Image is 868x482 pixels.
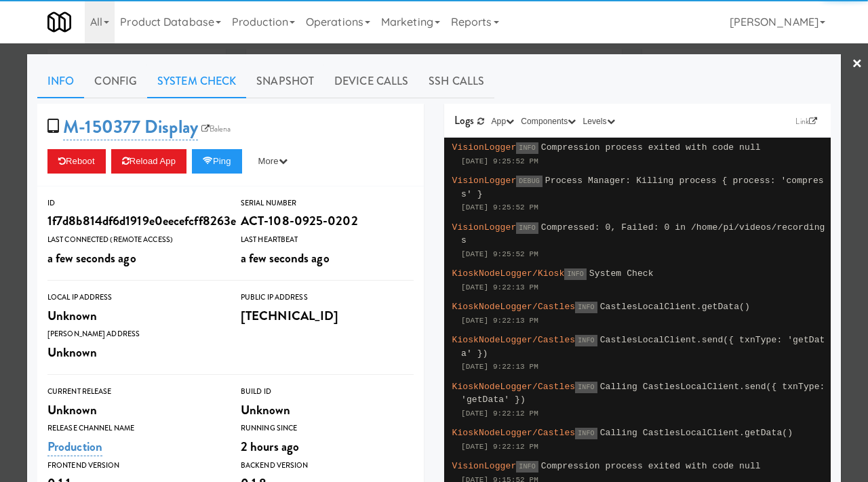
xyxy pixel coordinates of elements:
[47,149,106,174] button: Reboot
[575,382,597,393] span: INFO
[198,122,235,136] a: Balena
[579,115,618,128] button: Levels
[516,142,538,154] span: INFO
[461,382,825,405] span: Calling CastlesLocalClient.send({ txnType: 'getData' })
[461,317,538,325] span: [DATE] 9:22:13 PM
[47,233,220,247] div: Last Connected (Remote Access)
[324,64,418,98] a: Device Calls
[452,268,565,279] span: KioskNodeLogger/Kiosk
[461,443,538,451] span: [DATE] 9:22:12 PM
[452,176,517,186] span: VisionLogger
[47,209,220,233] div: 1f7d8b814df6d1919e0eecefcff8263e
[248,149,298,174] button: More
[852,43,863,85] a: ×
[461,363,538,371] span: [DATE] 9:22:13 PM
[589,268,654,279] span: System Check
[47,422,220,435] div: Release Channel Name
[516,176,542,187] span: DEBUG
[454,113,474,128] span: Logs
[47,327,220,341] div: [PERSON_NAME] Address
[47,249,136,267] span: a few seconds ago
[461,203,538,212] span: [DATE] 9:25:52 PM
[452,335,576,345] span: KioskNodeLogger/Castles
[241,399,414,422] div: Unknown
[47,304,220,327] div: Unknown
[241,422,414,435] div: Running Since
[516,461,538,473] span: INFO
[47,197,220,210] div: ID
[564,268,586,280] span: INFO
[461,409,538,418] span: [DATE] 9:22:12 PM
[241,385,414,399] div: Build Id
[241,197,414,210] div: Serial Number
[47,10,71,34] img: Micromart
[47,341,220,364] div: Unknown
[461,335,825,359] span: CastlesLocalClient.send({ txnType: 'getData' })
[452,302,576,312] span: KioskNodeLogger/Castles
[241,209,414,233] div: ACT-108-0925-0202
[541,461,761,471] span: Compression process exited with code null
[241,459,414,473] div: Backend Version
[47,385,220,399] div: Current Release
[541,142,761,153] span: Compression process exited with code null
[147,64,246,98] a: System Check
[241,249,330,267] span: a few seconds ago
[241,291,414,304] div: Public IP Address
[47,437,102,456] a: Production
[246,64,324,98] a: Snapshot
[452,382,576,392] span: KioskNodeLogger/Castles
[516,222,538,234] span: INFO
[600,302,750,312] span: CastlesLocalClient.getData()
[241,233,414,247] div: Last Heartbeat
[575,302,597,313] span: INFO
[192,149,242,174] button: Ping
[63,114,198,140] a: M-150377 Display
[84,64,147,98] a: Config
[461,222,825,246] span: Compressed: 0, Failed: 0 in /home/pi/videos/recordings
[241,437,299,456] span: 2 hours ago
[37,64,84,98] a: Info
[452,428,576,438] span: KioskNodeLogger/Castles
[452,222,517,233] span: VisionLogger
[461,176,824,199] span: Process Manager: Killing process { process: 'compress' }
[575,428,597,439] span: INFO
[488,115,518,128] button: App
[418,64,494,98] a: SSH Calls
[792,115,821,128] a: Link
[575,335,597,346] span: INFO
[452,142,517,153] span: VisionLogger
[241,304,414,327] div: [TECHNICAL_ID]
[47,399,220,422] div: Unknown
[452,461,517,471] span: VisionLogger
[461,250,538,258] span: [DATE] 9:25:52 PM
[461,283,538,292] span: [DATE] 9:22:13 PM
[600,428,793,438] span: Calling CastlesLocalClient.getData()
[461,157,538,165] span: [DATE] 9:25:52 PM
[47,291,220,304] div: Local IP Address
[111,149,186,174] button: Reload App
[47,459,220,473] div: Frontend Version
[517,115,579,128] button: Components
